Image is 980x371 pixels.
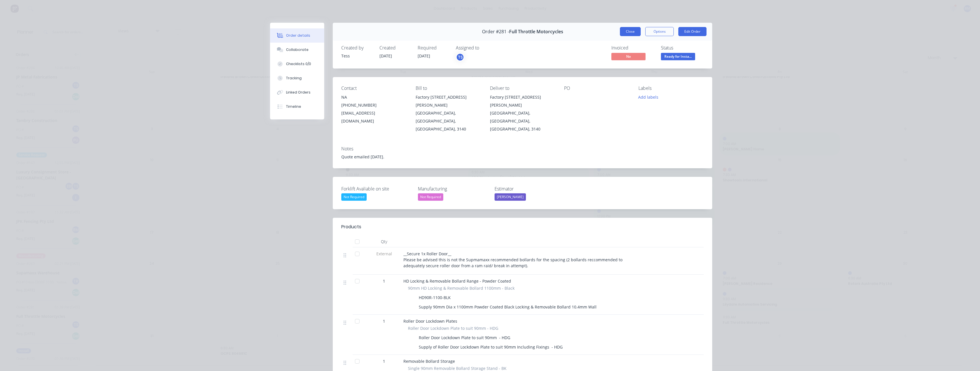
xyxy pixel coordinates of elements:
div: PO [564,86,629,91]
div: Not Required [418,193,443,201]
div: Created [379,45,411,51]
div: Deliver to [490,86,555,91]
span: [DATE] [379,53,392,59]
div: Qty [367,236,401,247]
span: 1 [383,318,385,324]
span: External [369,251,399,257]
div: Order details [286,33,310,38]
div: Roller Door Lockdown Plate to suit 90mm - HDG [416,333,513,342]
button: Collaborate [270,43,324,57]
label: Manufacturing [418,185,489,192]
div: Supply of Roller Door Lockdown Plate to suit 90mm Including Fixings - HDG [416,343,565,351]
button: Close [620,27,641,36]
div: Linked Orders [286,90,311,95]
button: Ready for Insta... [661,53,695,61]
div: Timeline [286,104,301,109]
div: Not Required [341,193,367,201]
button: Order details [270,28,324,43]
span: Roller Door Lockdown Plate to suit 90mm - HDG [408,325,498,331]
span: Removable Bollard Storage [403,358,455,364]
button: TS [456,53,464,61]
span: No [611,53,646,60]
button: Edit Order [678,27,707,36]
label: Estimator [495,185,566,192]
div: [PERSON_NAME] [495,193,526,201]
div: [GEOGRAPHIC_DATA], [GEOGRAPHIC_DATA], [GEOGRAPHIC_DATA], 3140 [490,109,555,133]
span: Full Throttle Motorcycles [509,29,563,34]
span: 90mm HD Locking & Removable Bollard 1100mm - Black [408,285,514,291]
button: Options [645,27,674,36]
div: [EMAIL_ADDRESS][DOMAIN_NAME] [341,109,407,125]
button: Linked Orders [270,85,324,100]
div: Assigned to [456,45,513,51]
label: Forklift Avaliable on site [341,185,413,192]
div: [GEOGRAPHIC_DATA], [GEOGRAPHIC_DATA], [GEOGRAPHIC_DATA], 3140 [416,109,481,133]
div: Products [341,223,361,230]
div: Factory [STREET_ADDRESS][PERSON_NAME] [490,93,555,109]
button: Add labels [635,93,661,101]
div: Status [661,45,704,51]
div: Factory [STREET_ADDRESS][PERSON_NAME] [416,93,481,109]
div: HD90R-1100-BLK [416,293,453,302]
span: 1 [383,278,385,284]
div: Invoiced [611,45,654,51]
div: [PHONE_NUMBER] [341,101,407,109]
div: Factory [STREET_ADDRESS][PERSON_NAME][GEOGRAPHIC_DATA], [GEOGRAPHIC_DATA], [GEOGRAPHIC_DATA], 3140 [490,93,555,133]
button: Tracking [270,71,324,85]
div: Created by [341,45,373,51]
div: Supply 90mm Dia x 1100mm Powder Coated Black Locking & Removable Bollard 10.4mm Wall [416,303,599,311]
div: Labels [638,86,704,91]
div: Checklists 0/0 [286,61,311,67]
span: Order #281 - [482,29,509,34]
div: NA[PHONE_NUMBER][EMAIL_ADDRESS][DOMAIN_NAME] [341,93,407,125]
div: Collaborate [286,47,309,52]
span: [DATE] [418,53,430,59]
span: Roller Door Lockdown Plates [403,318,457,324]
div: Notes [341,146,704,152]
div: Bill to [416,86,481,91]
div: Quote emailed [DATE]. [341,154,704,160]
div: NA [341,93,407,101]
span: HD Locking & Removable Bollard Range - Powder Coated [403,278,511,284]
button: Checklists 0/0 [270,57,324,71]
span: 1 [383,358,385,364]
div: Tracking [286,76,302,81]
div: Required [418,45,449,51]
span: Ready for Insta... [661,53,695,60]
div: Contact [341,86,407,91]
div: Factory [STREET_ADDRESS][PERSON_NAME][GEOGRAPHIC_DATA], [GEOGRAPHIC_DATA], [GEOGRAPHIC_DATA], 3140 [416,93,481,133]
div: Tess [341,53,373,59]
span: __Secure 1x Roller Door__ Please be advised this is not the Supmamaxx recommended bollards for th... [403,251,624,268]
button: Timeline [270,100,324,114]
